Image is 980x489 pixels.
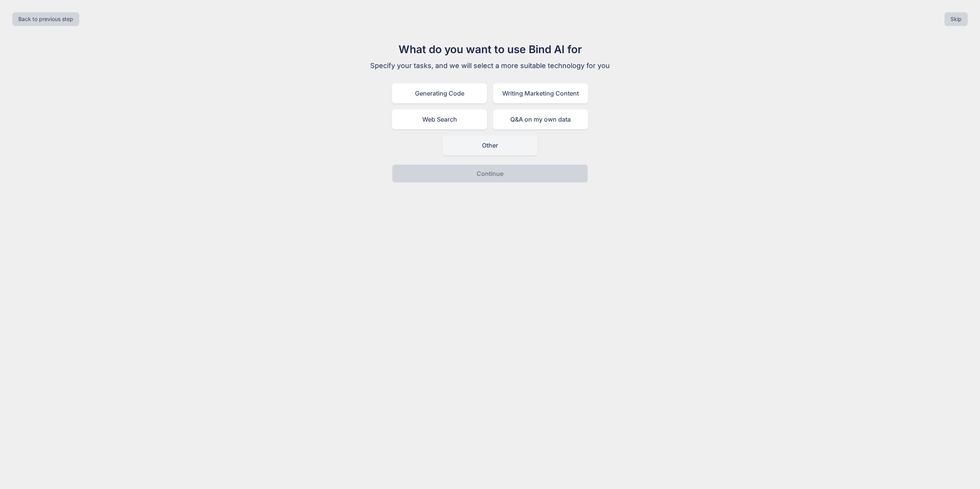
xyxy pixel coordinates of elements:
[493,109,588,129] div: Q&A on my own data
[392,109,487,129] div: Web Search
[493,83,588,103] div: Writing Marketing Content
[392,164,588,183] button: Continue
[477,169,503,178] p: Continue
[361,60,619,71] p: Specify your tasks, and we will select a more suitable technology for you
[361,41,619,57] h1: What do you want to use Bind AI for
[392,83,487,103] div: Generating Code
[12,12,79,26] button: Back to previous step
[944,12,968,26] button: Skip
[443,135,537,155] div: Other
